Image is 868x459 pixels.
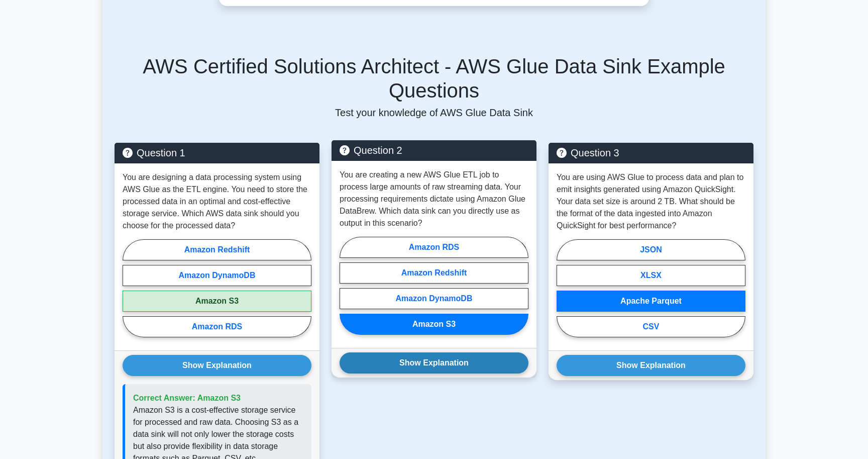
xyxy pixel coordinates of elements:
p: You are designing a data processing system using AWS Glue as the ETL engine. You need to store th... [123,171,311,232]
button: Show Explanation [557,355,745,376]
p: You are using AWS Glue to process data and plan to emit insights generated using Amazon QuickSigh... [557,171,745,232]
label: XLSX [557,265,745,286]
label: Amazon S3 [340,314,528,335]
p: Test your knowledge of AWS Glue Data Sink [115,107,753,119]
h5: Question 3 [557,147,745,159]
label: Amazon S3 [123,291,311,312]
label: Amazon RDS [340,237,528,258]
label: Apache Parquet [557,291,745,312]
button: Show Explanation [123,355,311,376]
label: JSON [557,239,745,260]
label: Amazon RDS [123,316,311,337]
label: Amazon Redshift [123,239,311,260]
h5: AWS Certified Solutions Architect - AWS Glue Data Sink Example Questions [115,54,753,103]
label: Amazon DynamoDB [340,288,528,309]
p: You are creating a new AWS Glue ETL job to process large amounts of raw streaming data. Your proc... [340,169,528,229]
h5: Question 2 [340,144,528,156]
button: Show Explanation [340,352,528,374]
span: Correct Answer: Amazon S3 [133,394,241,402]
label: Amazon Redshift [340,262,528,284]
h5: Question 1 [123,147,311,159]
label: CSV [557,316,745,337]
label: Amazon DynamoDB [123,265,311,286]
